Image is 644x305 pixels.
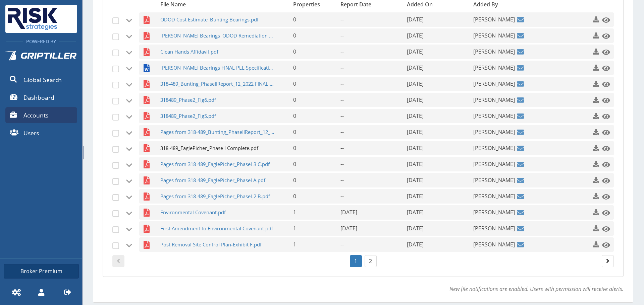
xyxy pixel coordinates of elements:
span: [PERSON_NAME] [473,61,515,75]
span: ODOD Cost Estimate_Bunting Bearings.pdf [160,12,275,27]
span: [PERSON_NAME] [473,12,515,27]
span: [DATE] [407,209,424,216]
span: -- [340,96,344,103]
span: [DATE] [407,160,424,168]
span: [PERSON_NAME] [473,221,515,236]
a: Click to preview this file [600,158,609,170]
span: Pages from 318-489_EaglePicher_PhaseI A.pdf [160,173,275,187]
span: First Amendment to Environmental Covenant.pdf [160,221,275,236]
span: [DATE] [407,64,424,71]
a: Click to preview this file [600,30,609,42]
span: [PERSON_NAME] [473,125,515,139]
span: [DATE] [407,96,424,103]
span: 318-489_EaglePicher_Phase I Complete.pdf [160,141,275,155]
span: [PERSON_NAME] Bearings_ODOD Remediation Proposal_[DATE] FINAL.pdf [160,28,275,43]
span: [DATE] [407,112,424,120]
span: 318489_Phase2_Fig6.pdf [160,93,275,107]
span: -- [340,160,344,168]
span: [DATE] [407,80,424,87]
span: 1 [293,225,296,232]
span: Pages from 318-489_EaglePicher_PhaseI-2 B.pdf [160,189,275,204]
span: [PERSON_NAME] [473,109,515,123]
a: Click to preview this file [600,46,609,58]
span: 0 [293,32,296,39]
a: Click to preview this file [600,207,609,219]
span: -- [340,241,344,248]
a: Griptiller [0,45,82,70]
span: [DATE] [407,225,424,232]
span: 0 [293,64,296,71]
img: Risk Strategies Company [5,5,60,33]
span: 318-489_Bunting_PhaseIIReport_12_2022 FINAL.pdf [160,77,275,91]
span: [PERSON_NAME] [473,205,515,220]
span: Environmental Covenant.pdf [160,205,275,220]
a: Broker Premium [4,264,79,279]
span: -- [340,16,344,23]
span: [PERSON_NAME] [473,237,515,252]
span: 0 [293,48,296,55]
a: Click to preview this file [600,110,609,122]
span: Post Removal Site Control Plan-Exhibit F.pdf [160,237,275,252]
span: [DATE] [407,32,424,39]
span: -- [340,32,344,39]
span: [DATE] [407,128,424,136]
span: [PERSON_NAME] [473,93,515,107]
span: 318489_Phase2_Fig5.pdf [160,109,275,123]
span: Dashboard [23,93,54,102]
span: -- [340,64,344,71]
a: Click to preview this file [600,14,609,26]
span: 0 [293,176,296,184]
a: Click to preview this file [600,62,609,74]
span: 0 [293,193,296,200]
a: Click to preview this file [600,190,609,203]
span: 0 [293,160,296,168]
span: 0 [293,112,296,120]
span: -- [340,48,344,55]
a: Click to preview this file [600,78,609,90]
span: [PERSON_NAME] [473,77,515,91]
span: 0 [293,128,296,136]
span: -- [340,80,344,87]
span: [DATE] [407,176,424,184]
span: Users [23,129,39,137]
span: [PERSON_NAME] [473,173,515,187]
a: Global Search [5,72,77,88]
span: 0 [293,144,296,152]
span: Global Search [23,75,62,84]
span: [PERSON_NAME] [473,141,515,155]
a: Dashboard [5,89,77,105]
span: [PERSON_NAME] [473,157,515,171]
span: Pages from 318-489_EaglePicher_PhaseI-3 C.pdf [160,157,275,171]
span: Powered By [23,38,59,45]
span: 1 [293,241,296,248]
a: Page 0. [112,255,124,267]
a: Click to preview this file [600,126,609,138]
a: Click to preview this file [600,142,609,154]
span: -- [340,128,344,136]
a: Page 2. [365,255,377,267]
span: [DATE] [407,241,424,248]
span: [DATE] [340,225,357,232]
a: Users [5,125,77,141]
a: Accounts [5,107,77,123]
span: Clean Hands Affidavit.pdf [160,45,275,59]
span: -- [340,112,344,120]
a: Page 2. [602,255,614,267]
span: -- [340,176,344,184]
span: 1 [293,209,296,216]
span: [PERSON_NAME] Bearings FINAL PLL Specifications.docx [160,61,275,75]
em: New file notifications are enabled. Users with permission will receive alerts. [449,285,624,293]
span: 0 [293,80,296,87]
span: [DATE] [340,209,357,216]
span: [PERSON_NAME] [473,189,515,204]
a: Click to preview this file [600,239,609,251]
span: [PERSON_NAME] [473,28,515,43]
span: [DATE] [407,193,424,200]
span: -- [340,144,344,152]
span: [PERSON_NAME] [473,45,515,59]
a: Click to preview this file [600,223,609,235]
span: [DATE] [407,16,424,23]
span: -- [340,193,344,200]
a: Click to preview this file [600,94,609,106]
span: 0 [293,16,296,23]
